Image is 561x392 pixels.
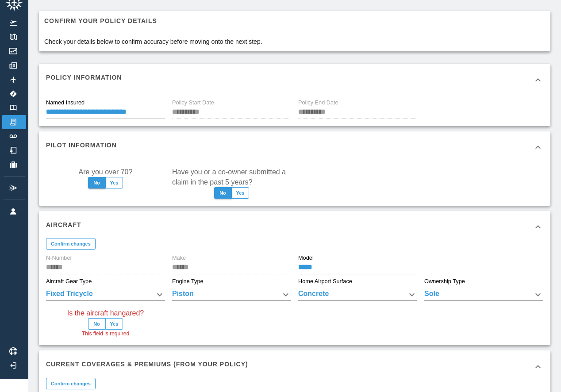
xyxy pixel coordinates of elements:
h6: Confirm your policy details [44,16,262,26]
button: No [88,177,106,188]
label: Are you over 70? [79,167,133,177]
button: No [88,318,106,330]
h6: Pilot Information [46,140,117,150]
label: Engine Type [172,277,204,285]
div: Aircraft [39,211,550,243]
label: Aircraft Gear Type [46,277,92,285]
div: Piston [172,288,291,301]
button: No [214,187,232,199]
h6: Aircraft [46,220,81,230]
label: Policy End Date [298,99,338,107]
div: Policy Information [39,64,550,96]
label: Ownership Type [424,277,465,285]
label: Have you or a co-owner submitted a claim in the past 5 years? [172,167,291,187]
label: Model [298,254,314,262]
span: This field is required [82,330,129,338]
button: Confirm changes [46,238,96,250]
div: Fixed Tricycle [46,288,165,301]
label: Policy Start Date [172,99,214,107]
label: Home Airport Surface [298,277,352,285]
label: Is the aircraft hangared? [67,308,144,318]
button: Yes [105,318,123,330]
p: Check your details below to confirm accuracy before moving onto the next step. [44,37,262,46]
h6: Policy Information [46,73,122,82]
label: N-Number [46,254,72,262]
div: Current Coverages & Premiums (from your policy) [39,350,550,382]
button: Yes [231,187,250,199]
label: Named Insured [46,99,85,107]
div: Pilot Information [39,131,550,163]
h6: Current Coverages & Premiums (from your policy) [46,359,248,369]
button: Yes [105,177,123,188]
button: Confirm changes [46,378,96,389]
label: Make [172,254,186,262]
div: Concrete [298,288,417,301]
div: Sole [424,288,543,301]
